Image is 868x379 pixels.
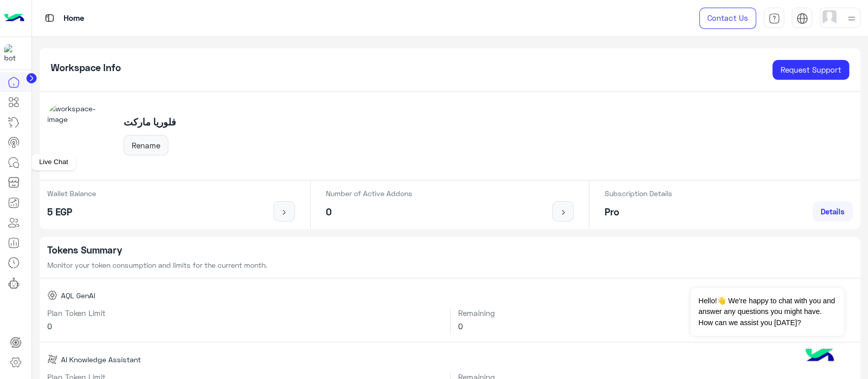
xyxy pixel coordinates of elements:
[802,338,837,374] img: hulul-logo.png
[47,188,96,199] p: Wallet Balance
[43,12,56,24] img: tab
[51,62,121,74] h5: Workspace Info
[47,290,57,300] img: AQL GenAI
[821,207,845,216] span: Details
[61,354,141,365] span: AI Knowledge Assistant
[772,60,849,80] a: Request Support
[278,208,291,216] img: icon
[47,354,57,364] img: AI Knowledge Assistant
[4,8,24,29] img: Logo
[813,201,853,222] a: Details
[764,8,784,29] a: tab
[124,116,176,128] h5: فلوريا ماركت
[458,308,853,318] h6: Remaining
[47,206,96,218] h5: 5 EGP
[458,322,853,331] h6: 0
[47,103,112,168] img: workspace-image
[845,12,858,25] img: profile
[699,8,756,29] a: Contact Us
[768,13,780,24] img: tab
[691,288,844,336] span: Hello!👋 We're happy to chat with you and answer any questions you might have. How can we assist y...
[605,206,672,218] h5: Pro
[124,135,168,155] button: Rename
[47,322,442,331] h6: 0
[64,12,84,25] p: Home
[605,188,672,199] p: Subscription Details
[822,10,836,24] img: userImage
[326,188,412,199] p: Number of Active Addons
[32,154,76,170] div: Live Chat
[47,244,853,256] h5: Tokens Summary
[326,206,412,218] h5: 0
[557,208,570,216] img: icon
[47,260,853,270] p: Monitor your token consumption and limits for the current month.
[796,13,808,24] img: tab
[4,44,22,62] img: 101148596323591
[61,290,95,301] span: AQL GenAI
[47,308,442,318] h6: Plan Token Limit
